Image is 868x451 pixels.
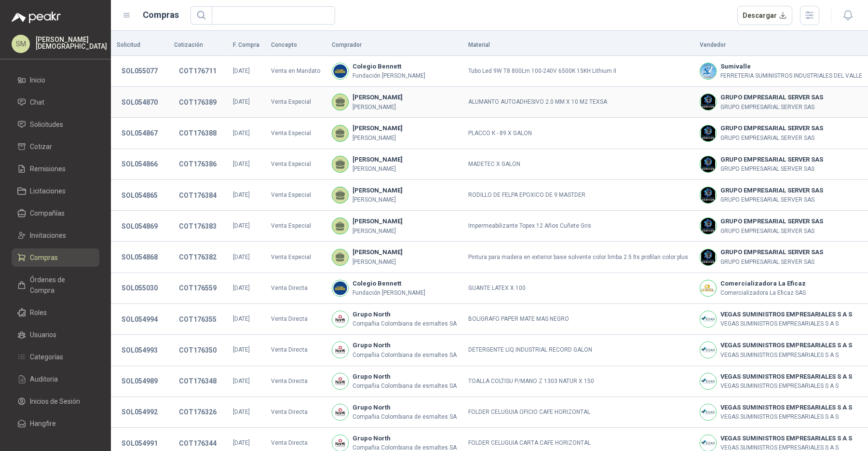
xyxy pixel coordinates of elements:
[720,195,823,205] p: GRUPO EMPRESARIAL SERVER SAS
[30,307,47,318] span: Roles
[265,180,326,211] td: Venta Especial
[227,35,265,56] th: F. Compra
[462,35,694,56] th: Material
[36,36,107,50] p: [PERSON_NAME] [DEMOGRAPHIC_DATA]
[30,208,65,219] span: Compañías
[720,372,852,382] b: VEGAS SUMINISTROS EMPRESARIALES S A S
[30,119,63,130] span: Solicitudes
[353,103,403,112] p: [PERSON_NAME]
[353,412,457,422] p: Compañia Colombiana de esmaltes SA
[353,195,403,205] p: [PERSON_NAME]
[332,63,348,79] img: Company Logo
[12,12,61,23] img: Logo peakr
[353,217,403,226] b: [PERSON_NAME]
[700,342,716,358] img: Company Logo
[30,252,58,263] span: Compras
[30,75,45,85] span: Inicio
[353,341,457,350] b: Grupo North
[462,273,694,304] td: GUANTE LATEX X 100
[326,35,462,56] th: Comprador
[720,217,823,226] b: GRUPO EMPRESARIAL SERVER SAS
[233,130,250,137] span: [DATE]
[462,180,694,211] td: RODILLO DE FELPA EPOXICO DE 9 MASTDER
[12,414,99,433] a: Hangfire
[265,397,326,428] td: Venta Directa
[117,311,163,328] button: SOL054994
[720,288,806,298] p: Comercializadora La Eficaz SAS
[332,404,348,420] img: Company Logo
[12,160,99,178] a: Remisiones
[332,311,348,327] img: Company Logo
[233,409,250,415] span: [DATE]
[462,211,694,242] td: Impermeabilizante Topex 12 Años Cuñete Gris
[720,164,823,174] p: GRUPO EMPRESARIAL SERVER SAS
[700,311,716,327] img: Company Logo
[174,311,221,328] button: COT176355
[694,35,868,56] th: Vendedor
[174,62,221,80] button: COT176711
[233,315,250,322] span: [DATE]
[265,149,326,180] td: Venta Especial
[174,403,221,421] button: COT176326
[353,351,457,360] p: Compañia Colombiana de esmaltes SA
[233,98,250,105] span: [DATE]
[233,161,250,167] span: [DATE]
[12,182,99,200] a: Licitaciones
[353,247,403,257] b: [PERSON_NAME]
[117,248,163,266] button: SOL054868
[265,118,326,149] td: Venta Especial
[265,35,326,56] th: Concepto
[117,62,163,80] button: SOL055077
[12,326,99,344] a: Usuarios
[12,71,99,89] a: Inicio
[265,242,326,273] td: Venta Especial
[353,310,457,319] b: Grupo North
[462,335,694,366] td: DETERGENTE LIQ.INDUSTRIAL RECORD GALON
[700,435,716,451] img: Company Logo
[720,382,852,391] p: VEGAS SUMINISTROS EMPRESARIALES S A S
[117,94,163,111] button: SOL054870
[111,35,168,56] th: Solicitud
[462,397,694,428] td: FOLDER CELUGUIA OFICIO CAFE HORIZONTAL
[174,342,221,359] button: COT176350
[720,62,862,71] b: Sumivalle
[174,248,221,266] button: COT176382
[353,288,425,298] p: Fundación [PERSON_NAME]
[353,372,457,382] b: Grupo North
[265,273,326,304] td: Venta Directa
[174,155,221,173] button: COT176386
[117,124,163,142] button: SOL054867
[12,271,99,300] a: Órdenes de Compra
[700,94,716,110] img: Company Logo
[332,342,348,358] img: Company Logo
[265,56,326,87] td: Venta en Mandato
[12,204,99,222] a: Compañías
[233,378,250,384] span: [DATE]
[462,118,694,149] td: PLACCO K - 89 X GALON
[353,382,457,391] p: Compañia Colombiana de esmaltes SA
[720,412,852,422] p: VEGAS SUMINISTROS EMPRESARIALES S A S
[12,248,99,267] a: Compras
[30,164,66,174] span: Remisiones
[12,392,99,410] a: Inicios de Sesión
[174,124,221,142] button: COT176388
[30,230,66,241] span: Invitaciones
[12,35,30,53] div: SM
[30,352,63,362] span: Categorías
[174,187,221,204] button: COT176384
[720,186,823,195] b: GRUPO EMPRESARIAL SERVER SAS
[700,63,716,79] img: Company Logo
[353,319,457,328] p: Compañia Colombiana de esmaltes SA
[700,156,716,172] img: Company Logo
[700,187,716,203] img: Company Logo
[265,87,326,118] td: Venta Especial
[117,403,163,421] button: SOL054992
[720,341,852,350] b: VEGAS SUMINISTROS EMPRESARIALES S A S
[700,125,716,141] img: Company Logo
[233,222,250,229] span: [DATE]
[30,97,44,108] span: Chat
[12,115,99,134] a: Solicitudes
[265,335,326,366] td: Venta Directa
[30,329,56,340] span: Usuarios
[720,134,823,143] p: GRUPO EMPRESARIAL SERVER SAS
